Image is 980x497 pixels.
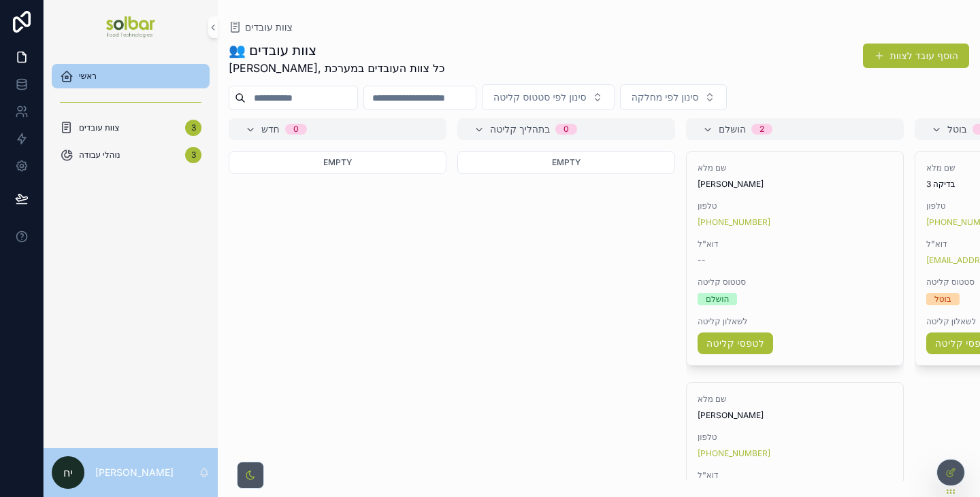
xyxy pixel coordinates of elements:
a: [PHONE_NUMBER] [698,448,770,459]
h1: 👥 צוות עובדים [229,41,444,60]
div: הושלם [706,293,729,305]
span: טלפון [698,201,892,211]
button: הוסף עובד לצוות [863,44,969,68]
span: [PERSON_NAME], כל צוות העובדים במערכת [229,60,444,76]
span: Empty [323,157,352,167]
span: סטטוס קליטה [698,277,892,288]
span: טלפון [698,432,892,443]
a: לטפסי קליטה [698,332,773,354]
a: צוות עובדים [229,20,293,34]
span: חדש [261,122,280,136]
span: הושלם [719,122,746,136]
a: [PHONE_NUMBER] [698,217,770,228]
div: 0 [563,124,569,135]
span: בתהליך קליטה [490,122,550,136]
div: 2 [759,124,764,135]
span: נוהלי עבודה [79,150,120,160]
a: צוות עובדים3 [52,116,210,140]
span: ראשי [79,71,97,82]
div: scrollable content [44,54,218,185]
span: דוא"ל [698,239,892,250]
span: דוא"ל [698,470,892,481]
span: Empty [552,157,581,167]
div: בוטל [934,293,951,305]
img: App logo [106,16,155,38]
div: 3 [185,120,201,136]
span: יח [63,464,73,481]
span: [PERSON_NAME] [698,179,892,190]
span: שם מלא [698,394,892,405]
button: Select Button [482,84,615,110]
span: שם מלא [698,162,892,173]
span: צוות עובדים [79,122,119,133]
button: Select Button [620,84,727,110]
span: [PERSON_NAME] [698,410,892,421]
a: שם מלא[PERSON_NAME]טלפון[PHONE_NUMBER]דוא"ל--סטטוס קליטההושלםלשאלון קליטהלטפסי קליטה [686,151,904,366]
span: צוות עובדים [245,20,293,34]
a: נוהלי עבודה3 [52,143,210,167]
span: בוטל [947,122,967,136]
span: סינון לפי סטטוס קליטה [493,90,587,104]
p: [PERSON_NAME] [95,466,174,479]
span: -- [698,255,706,266]
div: 3 [185,147,201,163]
div: 0 [293,124,299,135]
span: לשאלון קליטה [698,316,892,327]
a: ראשי [52,64,210,88]
span: סינון לפי מחלקה [632,90,699,104]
